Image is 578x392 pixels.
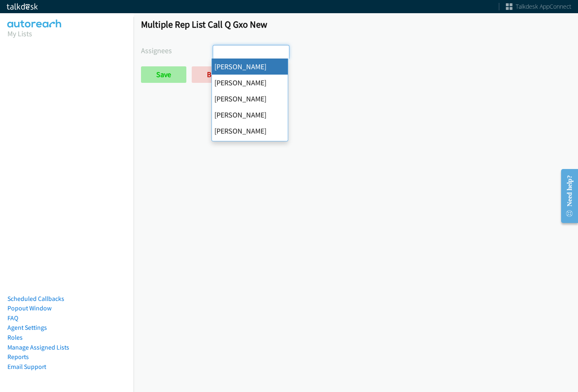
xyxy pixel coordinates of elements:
input: Save [141,66,186,83]
a: Manage Assigned Lists [7,343,69,351]
li: [PERSON_NAME] [212,139,288,155]
a: Reports [7,353,29,361]
a: FAQ [7,314,18,322]
li: [PERSON_NAME] [212,59,288,75]
a: Email Support [7,363,46,371]
a: Scheduled Callbacks [7,295,64,303]
a: My Lists [7,29,32,38]
a: Popout Window [7,304,52,312]
a: Talkdesk AppConnect [506,2,571,11]
li: [PERSON_NAME] [212,107,288,123]
li: [PERSON_NAME] [212,91,288,107]
label: Assignees [141,45,213,56]
li: [PERSON_NAME] [212,123,288,139]
a: Agent Settings [7,324,47,331]
h1: Multiple Rep List Call Q Gxo New [141,19,571,30]
li: [PERSON_NAME] [212,75,288,91]
a: Back [192,66,237,83]
a: Roles [7,333,23,341]
iframe: Resource Center [554,163,578,229]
